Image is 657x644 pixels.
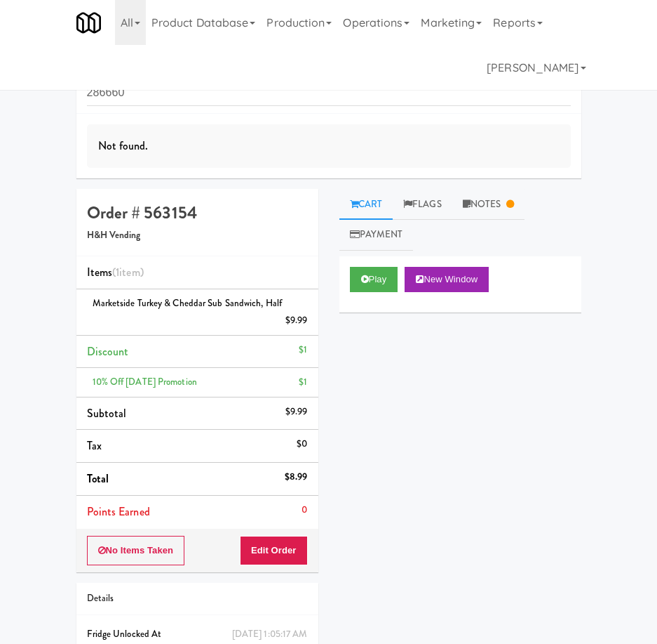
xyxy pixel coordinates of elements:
h4: Order # 563154 [87,204,308,222]
span: Total [87,471,109,487]
a: Payment [339,219,414,251]
span: 10% Off [DATE] Promotion [93,375,197,388]
div: Details [87,590,308,607]
button: New Window [405,267,489,292]
a: [PERSON_NAME] [481,45,591,90]
button: Edit Order [240,536,308,565]
div: $8.99 [285,468,308,486]
div: $0 [297,435,307,453]
button: Play [350,267,398,292]
span: Items [87,264,144,280]
ng-pluralize: item [119,264,140,280]
div: [DATE] 1:05:17 AM [232,626,308,643]
span: Discount [87,343,129,360]
h5: H&H Vending [87,230,308,241]
a: Cart [339,189,393,221]
div: $9.99 [285,312,308,329]
span: Tax [87,438,102,454]
span: Marketside Turkey & Cheddar Sub Sandwich, Half [93,296,283,310]
a: Notes [452,189,525,221]
button: No Items Taken [87,536,185,565]
div: $1 [299,374,307,391]
span: Subtotal [87,405,127,421]
div: Fridge Unlocked At [87,626,308,643]
input: Search vision orders [87,80,571,106]
span: Points Earned [87,504,150,520]
img: Micromart [76,11,101,35]
div: 0 [302,501,307,519]
div: $1 [299,341,307,359]
span: Not found. [98,138,149,154]
span: (1 ) [112,264,144,280]
div: $9.99 [285,403,308,421]
a: Flags [393,189,452,221]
